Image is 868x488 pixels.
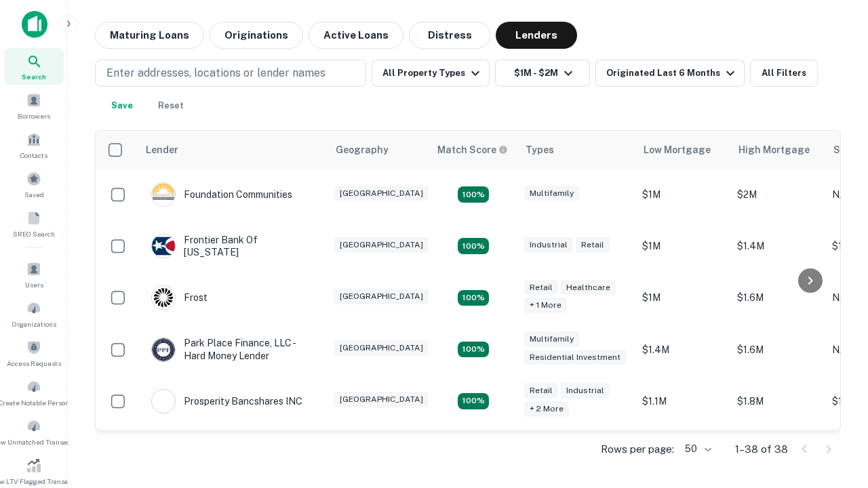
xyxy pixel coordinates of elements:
[18,110,50,121] span: Borrowers
[100,92,144,119] button: Save your search to get updates of matches that match your search criteria.
[22,71,46,82] span: Search
[152,286,175,309] img: picture
[458,186,489,203] div: Matching Properties: 4, hasApolloMatch: undefined
[138,131,328,169] th: Lender
[13,228,55,239] span: SREO Search
[524,186,579,201] div: Multifamily
[151,389,302,413] div: Prosperity Bancshares INC
[496,22,577,49] button: Lenders
[151,285,208,310] div: Frost
[4,205,64,242] a: SREO Search
[309,22,403,49] button: Active Loans
[4,256,64,293] a: Users
[561,280,616,296] div: Healthcare
[458,393,489,409] div: Matching Properties: 7, hasApolloMatch: undefined
[151,337,314,361] div: Park Place Finance, LLC - Hard Money Lender
[334,186,429,201] div: [GEOGRAPHIC_DATA]
[730,323,825,375] td: $1.6M
[635,427,730,479] td: $1.2M
[429,131,517,169] th: Capitalize uses an advanced AI algorithm to match your search with the best lender. The match sco...
[635,375,730,427] td: $1.1M
[334,289,429,304] div: [GEOGRAPHIC_DATA]
[730,272,825,323] td: $1.6M
[409,22,490,49] button: Distress
[730,220,825,272] td: $1.4M
[152,183,175,206] img: picture
[372,60,490,87] button: All Property Types
[526,142,554,158] div: Types
[730,169,825,220] td: $2M
[152,390,175,413] img: picture
[95,22,204,49] button: Maturing Loans
[458,290,489,306] div: Matching Properties: 5, hasApolloMatch: undefined
[738,142,810,158] div: High Mortgage
[730,375,825,427] td: $1.8M
[458,238,489,254] div: Matching Properties: 4, hasApolloMatch: undefined
[679,439,713,459] div: 50
[800,336,868,401] iframe: Chat Widget
[24,189,44,200] span: Saved
[210,22,303,49] button: Originations
[735,441,788,457] p: 1–38 of 38
[336,142,389,158] div: Geography
[151,234,314,258] div: Frontier Bank Of [US_STATE]
[635,272,730,323] td: $1M
[4,335,64,371] a: Access Requests
[334,237,429,253] div: [GEOGRAPHIC_DATA]
[12,319,56,329] span: Organizations
[635,220,730,272] td: $1M
[152,235,175,258] img: picture
[730,131,825,169] th: High Mortgage
[606,65,738,81] div: Originated Last 6 Months
[4,166,64,203] a: Saved
[4,374,64,411] a: Create Notable Person
[524,401,569,417] div: + 2 more
[152,338,175,361] img: picture
[524,383,558,399] div: Retail
[20,150,47,161] span: Contacts
[7,358,61,369] span: Access Requests
[106,65,325,81] p: Enter addresses, locations or lender names
[495,60,590,87] button: $1M - $2M
[635,169,730,220] td: $1M
[4,87,64,124] a: Borrowers
[4,127,64,163] a: Contacts
[635,323,730,375] td: $1.4M
[146,142,178,158] div: Lender
[334,340,429,356] div: [GEOGRAPHIC_DATA]
[644,142,711,158] div: Low Mortgage
[635,131,730,169] th: Low Mortgage
[149,92,193,119] button: Reset
[524,298,567,313] div: + 1 more
[524,237,573,253] div: Industrial
[517,131,635,169] th: Types
[334,392,429,407] div: [GEOGRAPHIC_DATA]
[437,142,505,157] h6: Match Score
[25,279,43,290] span: Users
[524,280,558,296] div: Retail
[458,342,489,358] div: Matching Properties: 4, hasApolloMatch: undefined
[22,11,47,38] img: capitalize-icon.png
[524,350,626,365] div: Residential Investment
[4,48,64,85] a: Search
[328,131,429,169] th: Geography
[437,142,508,157] div: Capitalize uses an advanced AI algorithm to match your search with the best lender. The match sco...
[750,60,818,87] button: All Filters
[95,60,366,87] button: Enter addresses, locations or lender names
[4,296,64,332] a: Organizations
[595,60,745,87] button: Originated Last 6 Months
[601,441,674,457] p: Rows per page:
[561,383,610,399] div: Industrial
[4,413,64,450] a: Review Unmatched Transactions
